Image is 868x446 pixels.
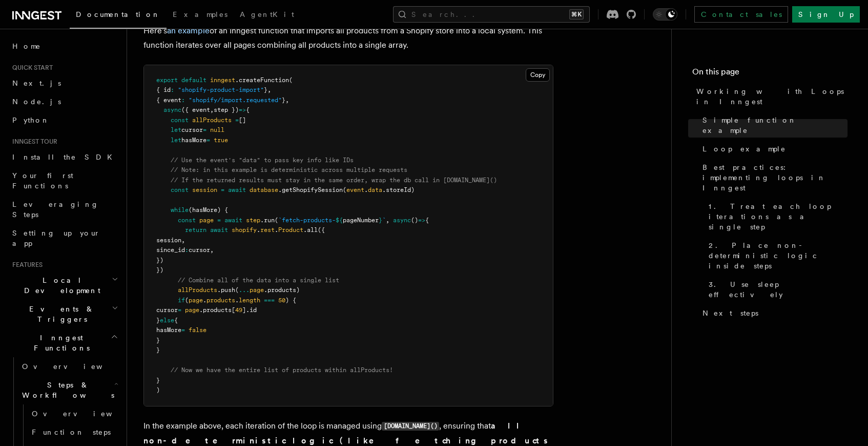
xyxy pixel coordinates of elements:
[267,86,271,93] span: ,
[692,66,848,82] h4: On this page
[76,10,160,18] span: Documentation
[235,286,239,294] span: (
[382,217,386,224] span: `
[8,64,53,72] span: Quick start
[173,10,228,18] span: Examples
[792,6,860,23] a: Sign Up
[239,286,250,294] span: ...
[250,286,264,294] span: page
[289,76,293,84] span: (
[382,186,415,193] span: .storeId)
[318,226,325,234] span: ({
[210,246,214,254] span: ,
[705,197,848,236] a: 1. Treat each loop iterations as a single step
[156,76,178,84] span: export
[8,74,120,92] a: Next.js
[18,357,120,376] a: Overview
[156,337,160,344] span: }
[235,76,289,84] span: .createFunction
[698,304,848,322] a: Next steps
[12,171,73,190] span: Your first Functions
[264,297,275,304] span: ===
[171,206,189,214] span: while
[8,333,111,353] span: Inngest Functions
[28,423,120,441] a: Function steps
[8,224,120,253] a: Setting up your app
[8,261,43,269] span: Features
[278,186,343,193] span: .getShopifySession
[181,137,206,144] span: hasMore
[185,306,199,314] span: page
[12,79,61,87] span: Next.js
[275,226,278,234] span: .
[181,237,185,244] span: ,
[181,76,206,84] span: default
[709,201,848,232] span: 1. Treat each loop iterations as a single step
[239,106,246,113] span: =>
[189,326,206,334] span: false
[143,24,553,52] p: Here's of an Inngest function that imports all products from a Shopify store into a local system....
[336,217,343,224] span: ${
[171,117,189,124] span: const
[8,275,112,296] span: Local Development
[171,186,189,193] span: const
[278,217,336,224] span: `fetch-products-
[171,86,174,93] span: :
[379,217,382,224] span: }
[411,217,418,224] span: ()
[70,3,167,29] a: Documentation
[240,10,294,18] span: AgentKit
[264,86,267,93] span: }
[235,306,242,314] span: 49
[206,137,210,144] span: =
[12,98,61,106] span: Node.js
[696,86,848,107] span: Working with Loops in Inngest
[217,217,221,224] span: =
[343,186,346,193] span: (
[174,317,178,324] span: {
[278,297,285,304] span: 50
[282,96,285,104] span: }
[8,111,120,129] a: Python
[189,96,282,104] span: "shopify/import.requested"
[178,277,339,284] span: // Combine all of the data into a single list
[702,308,758,318] span: Next steps
[171,126,181,133] span: let
[8,271,120,300] button: Local Development
[210,126,224,133] span: null
[156,86,171,93] span: { id
[246,106,250,113] span: {
[8,138,57,146] span: Inngest tour
[705,275,848,304] a: 3. Use sleep effectively
[8,166,120,195] a: Your first Functions
[260,226,275,234] span: rest
[382,422,439,431] code: [DOMAIN_NAME]()
[346,186,364,193] span: event
[235,297,239,304] span: .
[156,246,185,254] span: since_id
[18,380,114,400] span: Steps & Workflows
[694,6,788,23] a: Contact sales
[12,153,118,161] span: Install the SDK
[8,37,120,55] a: Home
[156,326,181,334] span: hasMore
[8,328,120,357] button: Inngest Functions
[32,428,111,436] span: Function steps
[12,229,100,247] span: Setting up your app
[8,304,112,324] span: Events & Triggers
[12,41,41,51] span: Home
[569,9,584,20] kbd: ⌘K
[206,297,235,304] span: products
[303,226,318,234] span: .all
[343,217,379,224] span: pageNumber
[239,297,260,304] span: length
[278,226,303,234] span: Product
[185,246,189,254] span: :
[22,362,128,371] span: Overview
[692,82,848,111] a: Working with Loops in Inngest
[275,217,278,224] span: (
[698,140,848,158] a: Loop example
[178,286,217,294] span: allProducts
[393,6,590,23] button: Search...⌘K
[203,297,206,304] span: .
